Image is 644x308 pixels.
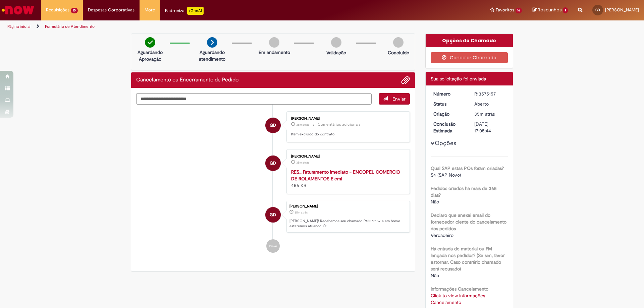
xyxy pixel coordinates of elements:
[296,161,309,165] span: 35m atrás
[270,117,276,133] span: GD
[431,293,485,305] a: Click to view Informações Cancelamento
[379,93,410,105] button: Enviar
[431,199,439,205] span: Não
[392,96,406,102] span: Enviar
[595,8,600,12] span: GD
[136,201,410,233] li: Gabriella Pauline Ribeiro de Deus
[296,161,309,165] time: 29/09/2025 09:05:39
[291,117,403,121] div: [PERSON_NAME]
[45,24,95,29] a: Formulário de Atendimento
[393,37,404,48] img: img-circle-grey.png
[134,49,166,62] p: Aguardando Aprovação
[431,286,488,292] b: Informações Cancelamento
[136,105,410,259] ul: Histórico de tíquete
[145,37,155,48] img: check-circle-green.png
[1,3,35,17] img: ServiceNow
[5,20,424,33] ul: Trilhas de página
[605,7,639,13] span: [PERSON_NAME]
[431,185,497,198] b: Pedidos criados há mais de 365 dias?
[294,210,308,214] span: 35m atrás
[289,219,406,229] p: [PERSON_NAME]! Recebemos seu chamado R13575157 e em breve estaremos atuando.
[294,210,308,214] time: 29/09/2025 09:05:41
[7,24,31,29] a: Página inicial
[296,123,309,127] span: 35m atrás
[426,34,513,47] div: Opções do Chamado
[196,49,228,62] p: Aguardando atendimento
[431,172,461,178] span: S4 (SAP Novo)
[136,93,372,105] textarea: Digite sua mensagem aqui...
[431,212,506,232] b: Declaro que anexei email do fornecedor ciente do cancelamento dos pedidos
[431,232,453,238] span: Verdadeiro
[431,52,508,63] button: Cancelar Chamado
[401,76,410,84] button: Adicionar anexos
[474,111,495,117] time: 29/09/2025 09:05:41
[431,76,486,82] span: Sua solicitação foi enviada
[431,165,504,171] b: Qual SAP estas POs foram criadas?
[428,90,470,97] dt: Número
[259,49,290,56] p: Em andamento
[474,111,505,117] div: 29/09/2025 09:05:41
[474,111,495,117] span: 35m atrás
[136,77,238,83] h2: Cancelamento ou Encerramento de Pedido Histórico de tíquete
[265,156,281,171] div: Gabriella Pauline Ribeiro de Deus
[289,204,406,208] div: [PERSON_NAME]
[269,37,279,48] img: img-circle-grey.png
[291,132,403,137] p: Item excluído do contrato
[428,121,470,134] dt: Conclusão Estimada
[207,37,217,48] img: arrow-next.png
[431,272,439,279] span: Não
[318,122,361,127] small: Comentários adicionais
[265,118,281,133] div: Gabriella Pauline Ribeiro de Deus
[474,90,505,97] div: R13575157
[291,169,400,182] a: RES_ Faturamento Imediato - ENCOPEL COMERCIO DE ROLAMENTOS E.eml
[265,207,281,223] div: Gabriella Pauline Ribeiro de Deus
[474,101,505,107] div: Aberto
[431,246,505,272] b: Há entrada de material ou FM lançada nos pedidos? (Se sim, favor estornar. Caso contrário chamado...
[331,37,341,48] img: img-circle-grey.png
[474,121,505,134] div: [DATE] 17:05:44
[270,207,276,223] span: GD
[428,111,470,117] dt: Criação
[46,7,69,13] span: Requisições
[428,101,470,107] dt: Status
[270,155,276,171] span: GD
[388,49,409,56] p: Concluído
[291,169,403,189] div: 456 KB
[296,123,309,127] time: 29/09/2025 09:05:56
[326,49,346,56] p: Validação
[291,155,403,159] div: [PERSON_NAME]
